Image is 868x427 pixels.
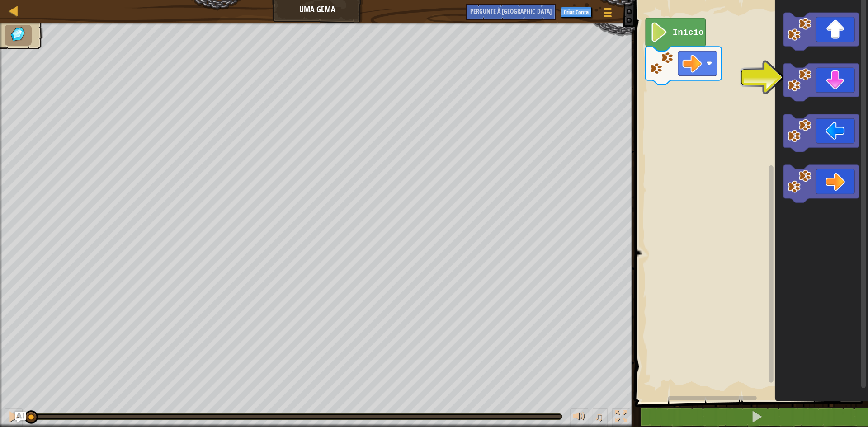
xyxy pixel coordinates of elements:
button: Ctrl + P: Pausa [5,408,23,427]
font: ♫ [594,410,604,423]
button: Mostrar menu do jogo [596,4,619,25]
button: ♫ [593,408,608,427]
button: Criar Conta [561,7,592,18]
button: Pergunte à IA [15,412,26,422]
button: Alternar tela cheia [612,408,630,427]
button: Pergunte à IA [466,4,556,20]
text: Início [673,28,704,38]
font: Pergunte à [GEOGRAPHIC_DATA] [470,7,552,15]
button: Ajuste de volume [570,408,588,427]
font: Criar Conta [564,8,589,16]
li: Apanha as gemas. [5,25,32,46]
